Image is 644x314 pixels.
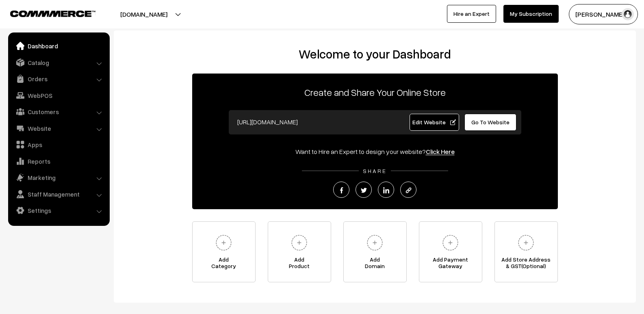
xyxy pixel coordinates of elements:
[10,187,107,201] a: Staff Management
[10,104,107,119] a: Customers
[10,170,107,185] a: Marketing
[10,137,107,152] a: Apps
[622,8,634,20] img: user
[503,5,559,23] a: My Subscription
[343,221,407,282] a: AddDomain
[10,121,107,136] a: Website
[192,85,558,100] p: Create and Share Your Online Store
[515,232,537,254] img: plus.svg
[10,154,107,169] a: Reports
[410,114,459,131] a: Edit Website
[359,167,391,174] span: SHARE
[447,5,496,23] a: Hire an Expert
[10,11,95,17] img: COMMMERCE
[10,39,107,53] a: Dashboard
[364,232,386,254] img: plus.svg
[212,232,235,254] img: plus.svg
[288,232,310,254] img: plus.svg
[92,4,196,24] button: [DOMAIN_NAME]
[419,221,482,282] a: Add PaymentGateway
[268,221,331,282] a: AddProduct
[412,119,456,126] span: Edit Website
[10,88,107,103] a: WebPOS
[494,221,558,282] a: Add Store Address& GST(Optional)
[419,256,482,273] span: Add Payment Gateway
[471,119,510,126] span: Go To Website
[122,47,628,61] h2: Welcome to your Dashboard
[464,114,517,131] a: Go To Website
[344,256,406,273] span: Add Domain
[192,221,256,282] a: AddCategory
[10,71,107,86] a: Orders
[495,256,557,273] span: Add Store Address & GST(Optional)
[10,55,107,70] a: Catalog
[268,256,331,273] span: Add Product
[10,8,81,18] a: COMMMERCE
[426,147,455,156] a: Click Here
[10,203,107,218] a: Settings
[193,256,255,273] span: Add Category
[439,232,462,254] img: plus.svg
[569,4,638,24] button: [PERSON_NAME]…
[192,147,558,156] div: Want to Hire an Expert to design your website?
